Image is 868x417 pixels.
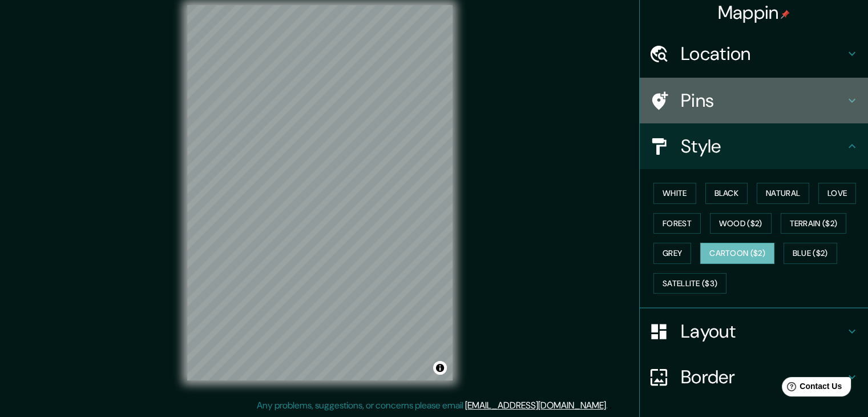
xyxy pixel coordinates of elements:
[681,89,845,112] h4: Pins
[718,1,790,24] h4: Mappin
[781,10,790,19] img: pin-icon.png
[640,123,868,169] div: Style
[681,135,845,158] h4: Style
[653,243,691,264] button: Grey
[757,183,809,204] button: Natural
[681,320,845,343] h4: Layout
[784,243,837,264] button: Blue ($2)
[653,213,701,234] button: Forest
[640,31,868,77] div: Location
[257,399,608,412] p: Any problems, suggestions, or concerns please email .
[681,42,845,65] h4: Location
[608,399,609,412] div: .
[640,354,868,400] div: Border
[187,5,453,380] canvas: Map
[640,78,868,123] div: Pins
[705,183,748,204] button: Black
[433,361,447,375] button: Toggle attribution
[700,243,774,264] button: Cartoon ($2)
[653,273,726,294] button: Satellite ($3)
[766,372,855,404] iframe: Help widget launcher
[653,183,696,204] button: White
[818,183,856,204] button: Love
[465,399,606,411] a: [EMAIL_ADDRESS][DOMAIN_NAME]
[681,366,845,388] h4: Border
[781,213,847,234] button: Terrain ($2)
[609,399,612,412] div: .
[640,308,868,354] div: Layout
[710,213,772,234] button: Wood ($2)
